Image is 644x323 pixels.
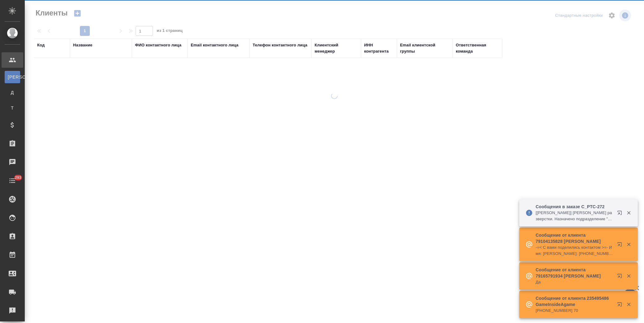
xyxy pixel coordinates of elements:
span: [PERSON_NAME] [8,74,17,80]
button: Закрыть [622,273,635,279]
button: Закрыть [622,242,635,247]
div: Ответственная команда [456,42,499,54]
button: Открыть в новой вкладке [613,238,628,253]
div: Email контактного лица [191,42,238,48]
div: ФИО контактного лица [135,42,181,48]
div: Клиентский менеджер [315,42,358,54]
p: Сообщение от клиента 235495486 GameInsideAgame [536,295,613,308]
p: Сообщение от клиента 79165791934 [PERSON_NAME] [536,267,613,279]
button: Открыть в новой вкладке [613,298,628,313]
a: Т [5,102,20,114]
div: ИНН контрагента [364,42,394,54]
div: Телефон контактного лица [253,42,307,48]
a: [PERSON_NAME] [5,71,20,83]
p: Сообщения в заказе C_PTC-272 [536,204,613,210]
a: Д [5,86,20,99]
p: [PHONE_NUMBER] 70 [536,308,613,314]
p: [[PERSON_NAME]] [PERSON_NAME] разверстки. Назначено подразделение "DTPqa" [536,210,613,222]
div: Название [73,42,92,48]
button: Открыть в новой вкладке [613,207,628,222]
span: Д [8,89,17,96]
p: Сообщение от клиента 79104135828 [PERSON_NAME] [536,232,613,244]
button: Закрыть [622,302,635,307]
button: Открыть в новой вкладке [613,270,628,285]
p: Да [536,279,613,285]
a: 293 [2,173,23,188]
p: -=< С вами поделились контактом >=- Имя: [PERSON_NAME]: [PHONE_NUMBER] [536,244,613,257]
span: 293 [11,174,25,181]
button: Закрыть [622,210,635,216]
div: Код [37,42,45,48]
span: Т [8,105,17,111]
div: Email клиентской группы [400,42,450,54]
